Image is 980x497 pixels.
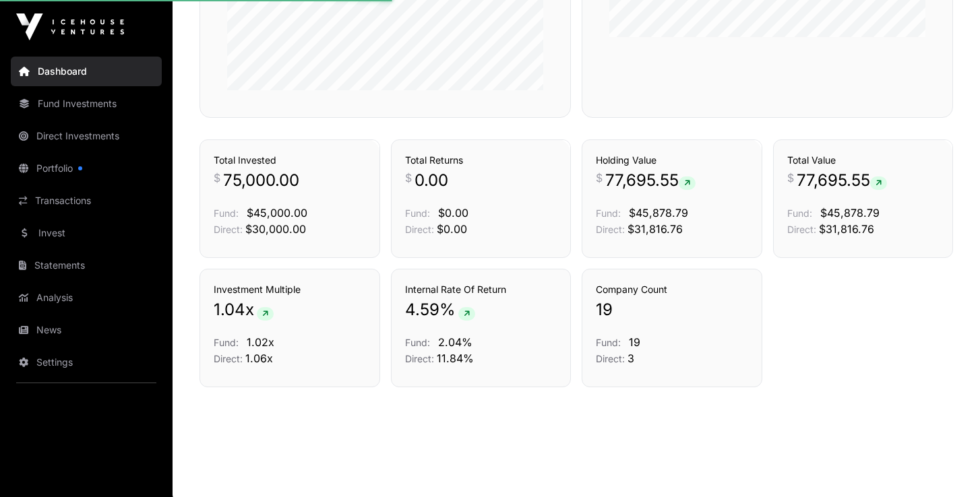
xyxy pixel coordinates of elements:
span: $0.00 [437,222,467,236]
span: Fund: [596,207,621,219]
a: Statements [11,251,162,280]
span: Fund: [214,207,239,219]
span: 2.04% [438,335,472,349]
span: 3 [627,352,634,365]
h3: Total Invested [214,154,366,167]
a: Transactions [11,186,162,216]
a: Portfolio [11,154,162,183]
span: Fund: [787,207,812,219]
span: Fund: [405,337,430,348]
span: 1.02x [247,335,274,349]
span: $ [787,170,794,186]
img: Icehouse Ventures Logo [16,13,124,40]
span: x [245,299,254,321]
span: $45,000.00 [247,206,307,220]
span: Fund: [405,207,430,219]
a: Invest [11,218,162,248]
a: News [11,315,162,345]
span: $31,816.76 [627,222,683,236]
iframe: Chat Widget [913,432,980,497]
span: 11.84% [437,352,474,365]
h3: Total Value [787,154,940,167]
span: 1.04 [214,299,245,321]
span: 19 [629,335,640,349]
span: Direct: [405,353,434,364]
span: Direct: [405,224,434,235]
a: Direct Investments [11,121,162,151]
span: 77,695.55 [605,170,696,191]
h3: Holding Value [596,154,748,167]
span: 1.06x [245,352,273,365]
h3: Total Returns [405,154,557,167]
span: $45,878.79 [820,206,880,220]
a: Dashboard [11,57,162,86]
span: 77,695.55 [797,170,887,191]
span: % [439,299,456,321]
span: Fund: [214,337,239,348]
span: $0.00 [438,206,468,220]
span: $30,000.00 [245,222,306,236]
span: $45,878.79 [629,206,688,220]
span: Direct: [214,353,243,364]
span: 75,000.00 [223,170,299,191]
span: 4.59 [405,299,439,321]
span: $ [214,170,220,186]
span: 19 [596,299,613,321]
span: $ [596,170,603,186]
span: Fund: [596,337,621,348]
span: $ [405,170,412,186]
h3: Investment Multiple [214,283,366,296]
span: $31,816.76 [819,222,874,236]
span: Direct: [214,224,243,235]
span: Direct: [596,353,625,364]
h3: Company Count [596,283,748,296]
a: Fund Investments [11,89,162,119]
h3: Internal Rate Of Return [405,283,557,296]
span: 0.00 [415,170,448,191]
a: Settings [11,347,162,377]
a: Analysis [11,283,162,312]
span: Direct: [596,224,625,235]
span: Direct: [787,224,816,235]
